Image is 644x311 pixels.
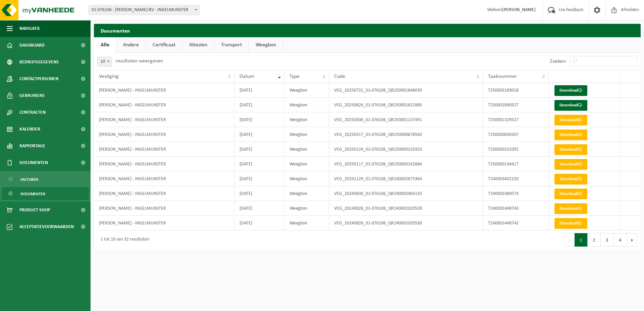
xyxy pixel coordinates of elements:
td: Weegbon [284,216,329,230]
span: Type [289,74,300,79]
span: 10 [98,57,112,66]
td: [DATE] [234,171,285,186]
a: Download [554,174,587,185]
td: T250001329527 [483,112,549,127]
a: Attesten [182,37,214,53]
td: [DATE] [234,112,285,127]
td: [PERSON_NAME] - INGELMUNSTER [94,201,234,216]
td: Weegbon [284,157,329,171]
td: [PERSON_NAME] - INGELMUNSTER [94,112,234,127]
a: Download [554,203,587,214]
a: Download [554,100,587,111]
td: T250000134417 [483,157,549,171]
td: Weegbon [284,171,329,186]
a: Download [554,144,587,155]
td: Weegbon [284,201,329,216]
a: Facturen [2,173,89,186]
span: Datum [239,74,254,79]
span: Code [334,74,345,79]
a: Download [554,129,587,140]
span: Bedrijfsgegevens [19,54,59,70]
span: Taaknummer [488,74,517,79]
a: Download [554,218,587,229]
td: VEG_20250124_01-076106_QR250000219323 [329,142,483,157]
div: 1 tot 10 van 32 resultaten [97,234,149,246]
span: 01-076106 - JONCKHEERE DIETER BV - INGELMUNSTER [89,5,200,15]
td: [DATE] [234,157,285,171]
td: Weegbon [284,142,329,157]
td: [PERSON_NAME] - INGELMUNSTER [94,127,234,142]
td: [PERSON_NAME] - INGELMUNSTER [94,157,234,171]
a: Download [554,159,587,170]
span: Navigatie [19,20,40,37]
button: 2 [588,233,601,247]
span: Dashboard [19,37,45,54]
td: VEG_20241129_01-076106_QR240002875364 [329,171,483,186]
span: Facturen [20,173,38,186]
td: Weegbon [284,112,329,127]
td: [PERSON_NAME] - INGELMUNSTER [94,186,234,201]
span: Rapportage [19,138,45,154]
button: Next [627,233,637,247]
a: Transport [214,37,249,53]
td: Weegbon [284,127,329,142]
td: [DATE] [234,201,285,216]
a: Download [554,189,587,199]
td: VEG_20250317_01-076106_QR250000678563 [329,127,483,142]
td: [PERSON_NAME] - INGELMUNSTER [94,171,234,186]
td: T240003402220 [483,171,549,186]
button: 3 [601,233,614,247]
td: VEG_20250722_01-076106_QR250001848039 [329,83,483,98]
td: [PERSON_NAME] - INGELMUNSTER [94,216,234,230]
td: T240002448743 [483,201,549,216]
label: Zoeken: [550,59,567,64]
td: VEG_20250626_01-076106_QR250001621880 [329,98,483,112]
td: [DATE] [234,186,285,201]
span: Product Shop [19,202,50,218]
td: T240002448742 [483,216,549,230]
td: [DATE] [234,142,285,157]
a: Download [554,115,587,125]
a: Documenten [2,187,89,200]
strong: [PERSON_NAME] [502,7,536,12]
label: resultaten weergeven [115,58,163,64]
a: Download [554,85,587,96]
td: [DATE] [234,83,285,98]
a: Certificaat [146,37,182,53]
td: [PERSON_NAME] - INGELMUNSTER [94,83,234,98]
span: Gebruikers [19,87,45,104]
span: Kalender [19,121,40,138]
button: 4 [614,233,627,247]
span: 01-076106 - JONCKHEERE DIETER BV - INGELMUNSTER [89,5,199,15]
td: VEG_20250117_01-076106_QR250000142684 [329,157,483,171]
td: T250000830207 [483,127,549,142]
td: T250002169018 [483,83,549,98]
a: Andere [116,37,146,53]
a: Weegbon [249,37,283,53]
button: 1 [575,233,588,247]
td: T250000231091 [483,142,549,157]
td: [DATE] [234,216,285,230]
td: Weegbon [284,83,329,98]
td: T250001890527 [483,98,549,112]
span: Documenten [19,154,48,171]
td: Weegbon [284,98,329,112]
h2: Documenten [94,24,641,37]
td: [PERSON_NAME] - INGELMUNSTER [94,98,234,112]
button: Previous [564,233,575,247]
a: Alle [94,37,116,53]
td: VEG_20240826_01-076106_QR240002020528 [329,201,483,216]
span: Vestiging [99,74,119,79]
span: Contactpersonen [19,70,58,87]
span: Documenten [20,188,45,200]
td: [DATE] [234,98,285,112]
td: [DATE] [234,127,285,142]
td: [PERSON_NAME] - INGELMUNSTER [94,142,234,157]
td: Weegbon [284,186,329,201]
span: Acceptatievoorwaarden [19,218,74,235]
td: VEG_20240826_01-076106_QR240002020530 [329,216,483,230]
td: T240002489573 [483,186,549,201]
td: VEG_20250506_01-076106_QR250001137491 [329,112,483,127]
span: Contracten [19,104,46,121]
